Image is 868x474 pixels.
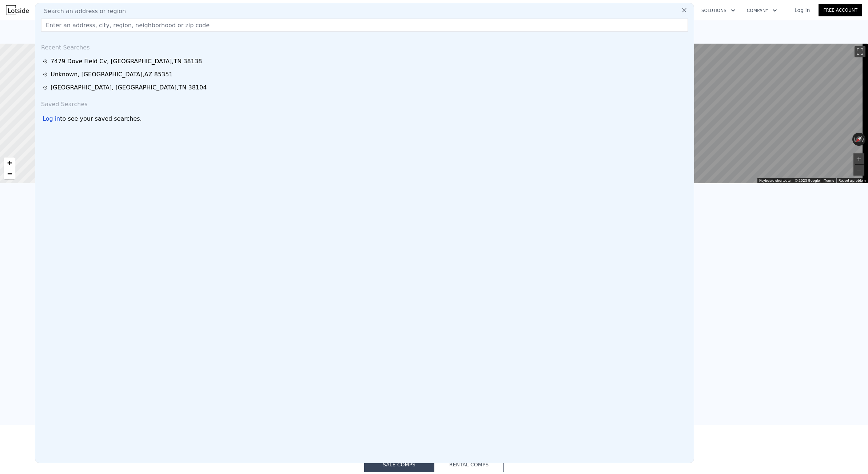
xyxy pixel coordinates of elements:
[43,83,689,92] a: [GEOGRAPHIC_DATA], [GEOGRAPHIC_DATA],TN 38104
[7,169,12,178] span: −
[38,7,126,16] span: Search an address or region
[51,57,202,66] div: 7479 Dove Field Cv , [GEOGRAPHIC_DATA] , TN 38138
[43,70,689,79] a: Unknown, [GEOGRAPHIC_DATA],AZ 85351
[434,457,504,472] button: Rental Comps
[696,4,741,17] button: Solutions
[853,153,864,164] button: Zoom in
[759,178,791,183] button: Keyboard shortcuts
[855,46,865,57] button: Toggle fullscreen view
[51,70,173,79] div: Unknown , [GEOGRAPHIC_DATA] , AZ 85351
[839,178,866,182] a: Report a problem
[6,5,29,15] img: Lotside
[852,133,856,146] button: Rotate counterclockwise
[38,94,691,112] div: Saved Searches
[4,168,15,179] a: Zoom out
[364,457,434,472] button: Sale Comps
[852,133,865,146] button: Reset the view
[786,7,819,14] a: Log In
[60,115,142,123] span: to see your saved searches.
[7,158,12,167] span: +
[43,115,60,123] div: Log in
[4,157,15,168] a: Zoom in
[741,4,783,17] button: Company
[51,83,207,92] div: [GEOGRAPHIC_DATA] , [GEOGRAPHIC_DATA] , TN 38104
[41,19,688,32] input: Enter an address, city, region, neighborhood or zip code
[853,165,864,176] button: Zoom out
[819,4,862,16] a: Free Account
[824,178,834,182] a: Terms (opens in new tab)
[38,37,691,55] div: Recent Searches
[795,178,820,182] span: © 2025 Google
[862,133,866,146] button: Rotate clockwise
[43,57,689,66] a: 7479 Dove Field Cv, [GEOGRAPHIC_DATA],TN 38138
